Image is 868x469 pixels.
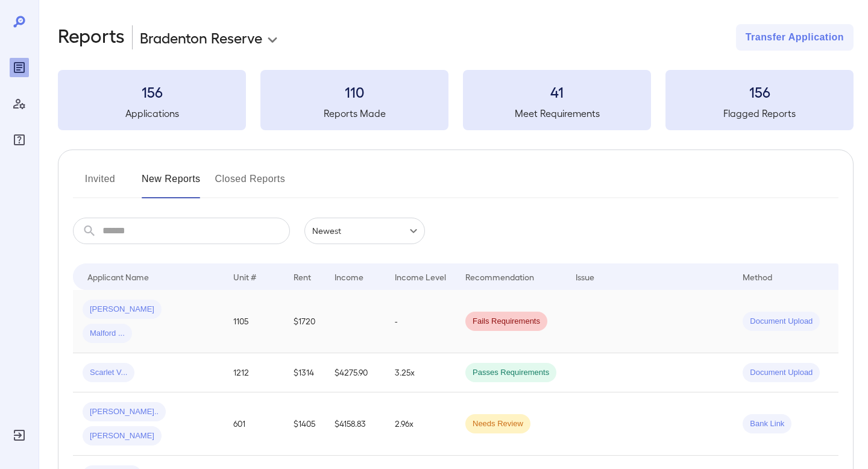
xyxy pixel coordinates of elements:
[83,406,166,418] span: [PERSON_NAME]..
[325,353,385,392] td: $4275.90
[294,269,313,284] div: Rent
[325,392,385,456] td: $4158.83
[743,418,791,430] span: Bank Link
[395,269,446,284] div: Income Level
[576,269,595,284] div: Issue
[58,82,246,101] h3: 156
[58,106,246,121] h5: Applications
[665,106,854,121] h5: Flagged Reports
[304,218,425,244] div: Newest
[10,130,29,150] div: FAQ
[10,426,29,445] div: Log Out
[463,106,651,121] h5: Meet Requirements
[736,24,854,51] button: Transfer Application
[260,82,448,101] h3: 110
[665,82,854,101] h3: 156
[87,269,149,284] div: Applicant Name
[335,269,363,284] div: Income
[83,430,162,442] span: [PERSON_NAME]
[284,353,325,392] td: $1314
[233,269,256,284] div: Unit #
[224,392,284,456] td: 601
[284,290,325,353] td: $1720
[215,169,286,198] button: Closed Reports
[10,94,29,113] div: Manage Users
[465,269,534,284] div: Recommendation
[743,316,820,327] span: Document Upload
[385,392,456,456] td: 2.96x
[10,58,29,77] div: Reports
[83,304,162,315] span: [PERSON_NAME]
[743,367,820,379] span: Document Upload
[465,418,530,430] span: Needs Review
[463,82,651,101] h3: 41
[260,106,448,121] h5: Reports Made
[743,269,772,284] div: Method
[83,367,134,379] span: Scarlet V...
[224,290,284,353] td: 1105
[385,290,456,353] td: -
[58,24,125,51] h2: Reports
[465,367,556,379] span: Passes Requirements
[224,353,284,392] td: 1212
[465,316,547,327] span: Fails Requirements
[58,70,854,130] summary: 156Applications110Reports Made41Meet Requirements156Flagged Reports
[140,28,262,47] p: Bradenton Reserve
[83,328,132,339] span: Malford ...
[73,169,127,198] button: Invited
[284,392,325,456] td: $1405
[142,169,201,198] button: New Reports
[385,353,456,392] td: 3.25x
